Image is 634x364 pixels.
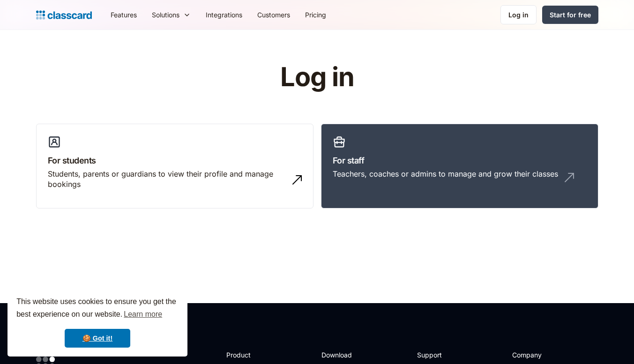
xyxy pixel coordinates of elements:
[321,124,598,209] a: For staffTeachers, coaches or admins to manage and grow their classes
[250,4,298,25] a: Customers
[65,329,130,348] a: dismiss cookie message
[333,154,587,167] h3: For staff
[321,350,360,360] h2: Download
[48,154,302,167] h3: For students
[122,307,164,321] a: learn more about cookies
[36,124,313,209] a: For studentsStudents, parents or guardians to view their profile and manage bookings
[512,350,574,360] h2: Company
[298,4,334,25] a: Pricing
[333,169,558,179] div: Teachers, coaches or admins to manage and grow their classes
[542,6,598,24] a: Start for free
[152,10,179,20] div: Solutions
[103,4,144,25] a: Features
[417,350,455,360] h2: Support
[226,350,276,360] h2: Product
[16,296,179,321] span: This website uses cookies to ensure you get the best experience on our website.
[198,4,250,25] a: Integrations
[508,10,529,20] div: Log in
[144,4,198,25] div: Solutions
[48,169,283,190] div: Students, parents or guardians to view their profile and manage bookings
[168,63,466,92] h1: Log in
[500,5,537,24] a: Log in
[7,287,187,357] div: cookieconsent
[550,10,591,20] div: Start for free
[36,8,92,22] a: Logo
